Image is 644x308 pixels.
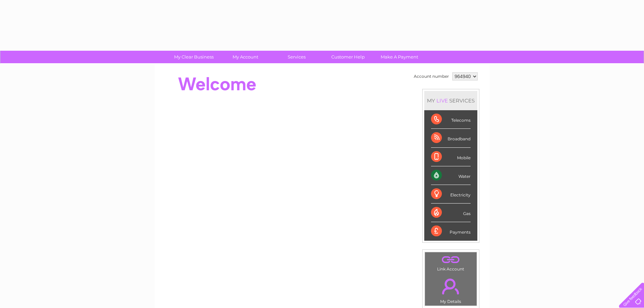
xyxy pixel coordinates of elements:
[427,275,475,298] a: .
[431,110,471,129] div: Telecoms
[431,148,471,166] div: Mobile
[320,51,376,63] a: Customer Help
[372,51,427,63] a: Make A Payment
[424,91,477,110] div: MY SERVICES
[425,252,477,273] td: Link Account
[412,71,451,82] td: Account number
[217,51,273,63] a: My Account
[431,204,471,222] div: Gas
[431,222,471,240] div: Payments
[427,254,475,266] a: .
[425,273,477,306] td: My Details
[269,51,325,63] a: Services
[431,185,471,204] div: Electricity
[431,166,471,185] div: Water
[431,129,471,147] div: Broadband
[435,97,449,104] div: LIVE
[166,51,222,63] a: My Clear Business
